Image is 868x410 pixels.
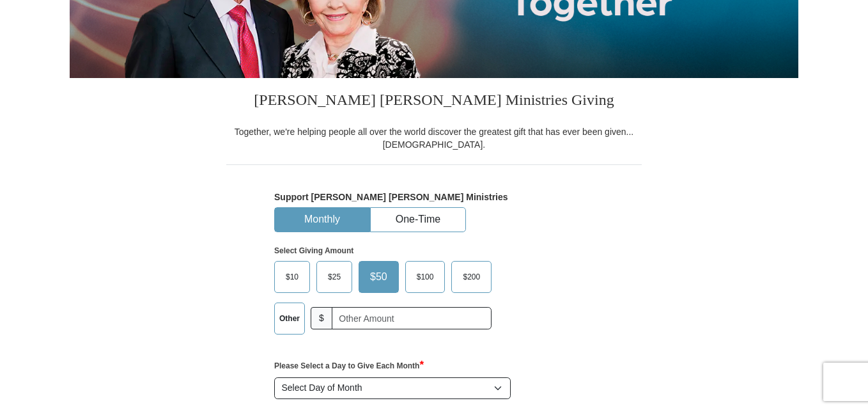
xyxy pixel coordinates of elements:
[311,307,332,329] span: $
[226,125,642,151] div: Together, we're helping people all over the world discover the greatest gift that has ever been g...
[274,192,594,203] h5: Support [PERSON_NAME] [PERSON_NAME] Ministries
[274,361,424,370] strong: Please Select a Day to Give Each Month
[364,267,394,287] span: $50
[322,267,347,287] span: $25
[410,267,440,287] span: $100
[279,267,305,287] span: $10
[275,208,369,232] button: Monthly
[456,267,486,287] span: $200
[332,307,492,329] input: Other Amount
[275,303,304,334] label: Other
[371,208,465,232] button: One-Time
[274,246,353,255] strong: Select Giving Amount
[226,78,642,125] h3: [PERSON_NAME] [PERSON_NAME] Ministries Giving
